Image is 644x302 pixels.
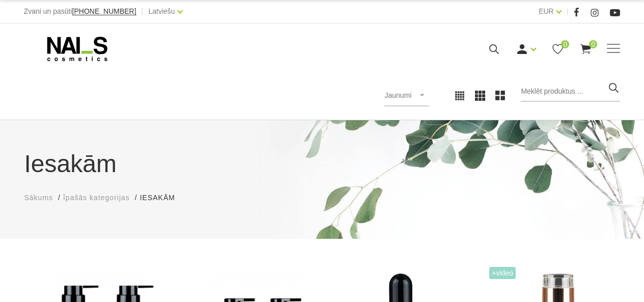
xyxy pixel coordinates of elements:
[24,5,136,18] div: Zvani un pasūti
[539,5,554,17] a: EUR
[140,193,185,203] li: Iesakām
[489,267,516,279] span: +Video
[589,40,597,48] span: 0
[551,43,564,56] a: 0
[142,5,144,18] span: |
[72,7,136,15] span: [PHONE_NUMBER]
[24,146,620,182] h1: Iesakām
[567,5,569,18] span: |
[63,193,130,203] a: Īpašās kategorijas
[24,193,53,203] a: Sākums
[63,194,130,202] span: Īpašās kategorijas
[24,194,53,202] span: Sākums
[561,40,569,48] span: 0
[521,81,620,102] input: Meklēt produktus ...
[579,43,592,56] a: 0
[72,8,136,15] a: [PHONE_NUMBER]
[149,5,175,17] a: Latviešu
[384,91,411,99] span: Jaunumi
